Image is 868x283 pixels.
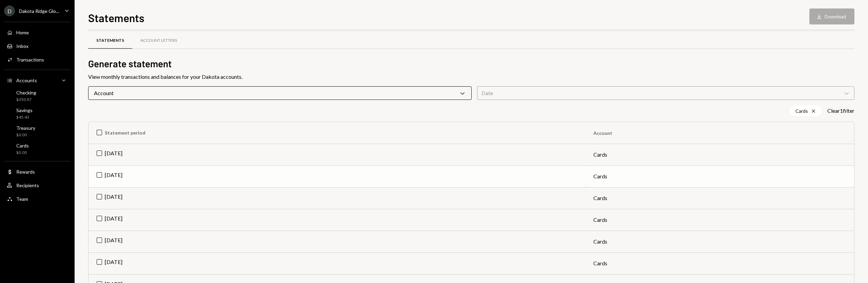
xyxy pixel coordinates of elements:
div: Dakota Ridge Glo... [19,8,59,14]
a: Accounts [4,74,71,86]
a: Home [4,26,71,38]
td: Cards [585,165,854,187]
div: Account Letters [140,38,177,43]
div: Date [477,86,854,100]
div: D [4,5,15,16]
a: Cards$0.00 [4,141,71,157]
div: Accounts [16,77,37,83]
a: Recipients [4,179,71,191]
h1: Statements [88,11,144,24]
div: Team [16,196,28,202]
div: Rewards [16,169,35,175]
a: Statements [88,32,132,49]
a: Team [4,193,71,205]
div: Account [88,86,472,100]
div: $0.00 [16,150,29,156]
a: Treasury$0.00 [4,123,71,139]
div: Cards [16,143,29,148]
a: Savings$45.43 [4,105,71,122]
div: Home [16,30,29,35]
div: $0.00 [16,132,35,138]
a: Rewards [4,165,71,178]
td: Cards [585,252,854,274]
h2: Generate statement [88,57,854,70]
a: Checking$350.87 [4,88,71,104]
button: Clear1filter [827,107,854,114]
td: Cards [585,209,854,231]
div: Statements [96,38,124,43]
div: $45.43 [16,114,33,120]
td: Cards [585,144,854,165]
td: Cards [585,187,854,209]
div: $350.87 [16,97,36,103]
th: Account [585,122,854,144]
div: Inbox [16,43,28,49]
div: Recipients [16,182,39,188]
a: Transactions [4,53,71,66]
div: View monthly transactions and balances for your Dakota accounts. [88,73,854,81]
a: Account Letters [132,32,185,49]
td: Cards [585,231,854,252]
div: Savings [16,107,33,113]
div: Cards [790,105,822,116]
div: Checking [16,90,36,95]
div: Treasury [16,125,35,131]
a: Inbox [4,40,71,52]
div: Transactions [16,57,44,63]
